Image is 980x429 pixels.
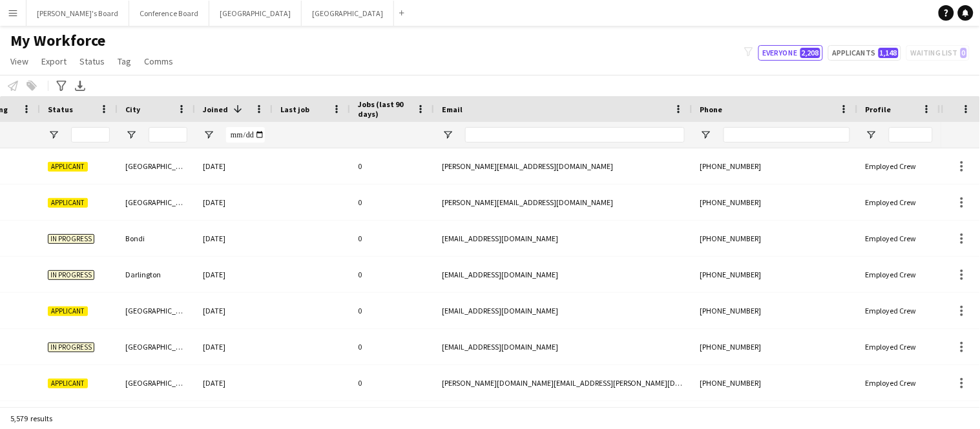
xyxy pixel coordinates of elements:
[79,55,105,67] span: Status
[139,53,178,70] a: Comms
[800,48,820,58] span: 2,208
[129,1,209,26] button: Conference Board
[71,127,110,143] input: Status Filter Input
[693,329,858,364] div: [PHONE_NUMBER]
[858,293,941,328] div: Employed Crew
[858,257,941,292] div: Employed Crew
[693,293,858,328] div: [PHONE_NUMBER]
[26,1,129,26] button: [PERSON_NAME]'s Board
[350,257,434,292] div: 0
[195,329,273,364] div: [DATE]
[48,270,94,280] span: In progress
[118,148,195,184] div: [GEOGRAPHIC_DATA]
[758,45,823,61] button: Everyone2,208
[434,257,693,292] div: [EMAIL_ADDRESS][DOMAIN_NAME]
[434,293,693,328] div: [EMAIL_ADDRESS][DOMAIN_NAME]
[442,105,463,114] span: Email
[693,185,858,220] div: [PHONE_NUMBER]
[118,293,195,328] div: [GEOGRAPHIC_DATA]
[118,365,195,401] div: [GEOGRAPHIC_DATA]
[54,78,69,94] app-action-btn: Advanced filters
[302,1,394,26] button: [GEOGRAPHIC_DATA]
[118,185,195,220] div: [GEOGRAPHIC_DATA]
[434,221,693,256] div: [EMAIL_ADDRESS][DOMAIN_NAME]
[209,1,302,26] button: [GEOGRAPHIC_DATA]
[350,148,434,184] div: 0
[866,129,877,141] button: Open Filter Menu
[149,127,187,143] input: City Filter Input
[118,257,195,292] div: Darlington
[858,185,941,220] div: Employed Crew
[700,105,723,114] span: Phone
[693,365,858,401] div: [PHONE_NUMBER]
[48,306,88,316] span: Applicant
[693,221,858,256] div: [PHONE_NUMBER]
[112,53,136,70] a: Tag
[350,293,434,328] div: 0
[144,55,173,67] span: Comms
[118,221,195,256] div: Bondi
[434,185,693,220] div: [PERSON_NAME][EMAIL_ADDRESS][DOMAIN_NAME]
[48,234,94,244] span: In progress
[434,329,693,364] div: [EMAIL_ADDRESS][DOMAIN_NAME]
[350,221,434,256] div: 0
[350,329,434,364] div: 0
[125,129,137,141] button: Open Filter Menu
[48,162,88,172] span: Applicant
[118,329,195,364] div: [GEOGRAPHIC_DATA]
[125,105,140,114] span: City
[280,105,309,114] span: Last job
[41,55,67,67] span: Export
[48,198,88,208] span: Applicant
[858,148,941,184] div: Employed Crew
[5,53,34,70] a: View
[434,148,693,184] div: [PERSON_NAME][EMAIL_ADDRESS][DOMAIN_NAME]
[10,31,105,50] span: My Workforce
[72,78,88,94] app-action-btn: Export XLSX
[48,379,88,388] span: Applicant
[36,53,72,70] a: Export
[879,48,899,58] span: 1,148
[195,185,273,220] div: [DATE]
[195,148,273,184] div: [DATE]
[195,257,273,292] div: [DATE]
[434,365,693,401] div: [PERSON_NAME][DOMAIN_NAME][EMAIL_ADDRESS][PERSON_NAME][DOMAIN_NAME]
[203,105,228,114] span: Joined
[48,343,94,352] span: In progress
[858,329,941,364] div: Employed Crew
[48,105,73,114] span: Status
[226,127,265,143] input: Joined Filter Input
[10,55,28,67] span: View
[858,365,941,401] div: Employed Crew
[195,293,273,328] div: [DATE]
[724,127,850,143] input: Phone Filter Input
[700,129,712,141] button: Open Filter Menu
[442,129,454,141] button: Open Filter Menu
[693,148,858,184] div: [PHONE_NUMBER]
[358,99,411,119] span: Jobs (last 90 days)
[48,129,59,141] button: Open Filter Menu
[350,365,434,401] div: 0
[195,365,273,401] div: [DATE]
[195,221,273,256] div: [DATE]
[465,127,685,143] input: Email Filter Input
[889,127,933,143] input: Profile Filter Input
[350,185,434,220] div: 0
[858,221,941,256] div: Employed Crew
[693,257,858,292] div: [PHONE_NUMBER]
[74,53,110,70] a: Status
[828,45,901,61] button: Applicants1,148
[118,55,131,67] span: Tag
[866,105,891,114] span: Profile
[203,129,214,141] button: Open Filter Menu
